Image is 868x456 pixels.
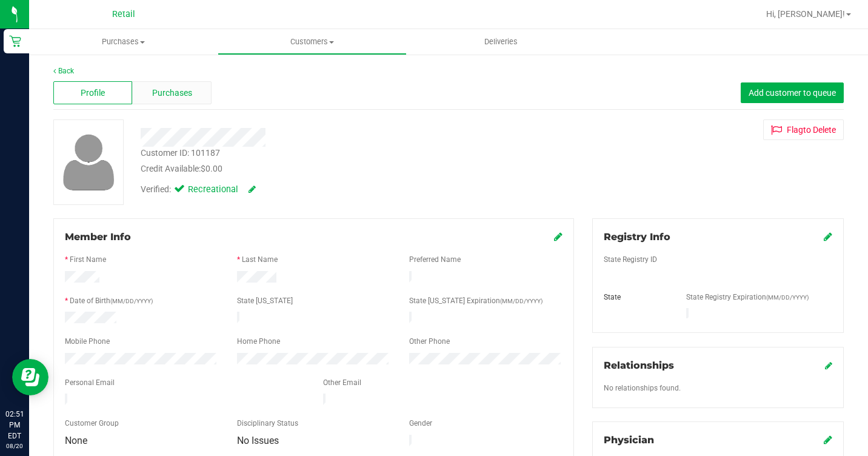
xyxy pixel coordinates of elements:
a: Back [53,67,74,75]
label: Personal Email [65,377,115,388]
label: Preferred Name [409,254,461,265]
a: Deliveries [407,29,595,55]
label: No relationships found. [604,383,681,394]
p: 08/20 [5,441,24,451]
span: Retail [112,9,135,19]
label: Gender [409,418,432,429]
span: None [65,435,87,446]
button: Add customer to queue [741,82,844,103]
span: Add customer to queue [749,88,836,98]
span: No Issues [237,435,279,446]
label: Other Phone [409,336,450,347]
img: user-icon.png [57,131,121,193]
span: (MM/DD/YYYY) [766,294,809,301]
label: Home Phone [237,336,280,347]
span: (MM/DD/YYYY) [500,298,542,304]
label: Date of Birth [70,295,153,306]
label: First Name [70,254,106,265]
span: Customers [218,36,406,47]
span: Registry Info [604,231,670,243]
label: State Registry Expiration [686,292,809,303]
label: Mobile Phone [65,336,110,347]
span: Purchases [152,87,192,99]
inline-svg: Retail [9,35,21,47]
span: Hi, [PERSON_NAME]! [766,9,845,19]
div: Customer ID: 101187 [141,147,220,159]
div: Verified: [141,183,256,196]
button: Flagto Delete [763,119,844,140]
label: State [US_STATE] Expiration [409,295,542,306]
label: Last Name [242,254,278,265]
span: Deliveries [468,36,534,47]
label: State Registry ID [604,254,657,265]
div: State [595,292,677,303]
label: Disciplinary Status [237,418,298,429]
label: Other Email [323,377,361,388]
label: State [US_STATE] [237,295,293,306]
span: Member Info [65,231,131,243]
label: Customer Group [65,418,119,429]
span: (MM/DD/YYYY) [110,298,153,304]
span: Recreational [188,183,236,196]
p: 02:51 PM EDT [5,409,24,441]
div: Credit Available: [141,163,527,175]
span: Relationships [604,360,674,371]
span: $0.00 [201,164,222,173]
span: Profile [81,87,105,99]
span: Purchases [29,36,218,47]
iframe: Resource center [12,359,48,395]
a: Customers [218,29,406,55]
span: Physician [604,434,654,446]
a: Purchases [29,29,218,55]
